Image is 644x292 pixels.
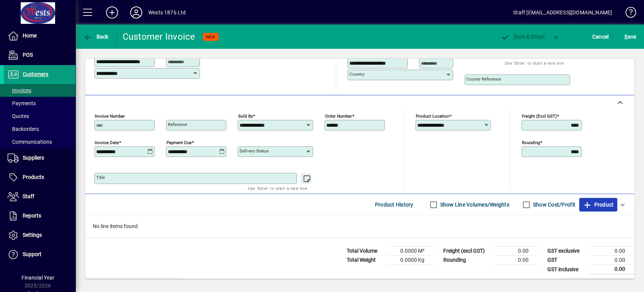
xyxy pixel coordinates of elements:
mat-label: Product location [416,113,449,119]
span: NEW [206,34,215,39]
a: Communications [4,135,75,148]
span: Suppliers [23,155,44,161]
button: Product History [372,198,417,211]
button: Post & Email [497,30,548,43]
mat-label: Delivery status [240,148,269,154]
span: Payments [8,100,36,106]
div: Wests 1876 Ltd [148,6,186,19]
mat-label: Payment due [166,140,192,145]
a: Backorders [4,123,75,135]
a: Knowledge Base [619,2,635,26]
app-page-header-button: Back [75,30,117,43]
td: Total Volume [343,247,388,256]
td: Total Weight [343,256,388,265]
span: S [624,34,627,40]
span: Communications [8,139,52,145]
span: ave [624,31,636,43]
span: Cancel [592,31,609,43]
td: Rounding [440,256,492,265]
button: Back [81,30,111,43]
mat-label: Order number [325,113,352,119]
span: Settings [23,232,42,238]
span: Staff [23,193,34,199]
button: Add [100,6,124,19]
a: Quotes [4,110,75,123]
button: Profile [124,6,148,19]
td: GST exclusive [544,247,589,256]
td: Freight (excl GST) [440,247,492,256]
span: Backorders [8,126,39,132]
td: 0.00 [492,247,538,256]
span: Back [83,34,109,40]
span: Customers [23,71,48,77]
a: Staff [4,187,75,206]
a: Payments [4,97,75,110]
a: Suppliers [4,149,75,168]
mat-label: Invoice date [95,140,119,145]
td: GST inclusive [544,265,589,274]
span: Product History [375,199,413,211]
button: Cancel [590,30,611,43]
span: Products [23,174,44,180]
span: Quotes [8,113,29,119]
span: Reports [23,213,41,219]
mat-label: Freight (excl GST) [522,113,557,119]
td: 0.00 [492,256,538,265]
span: Support [23,251,41,257]
a: Settings [4,226,75,245]
span: P [514,34,517,40]
td: 0.00 [589,265,634,274]
a: Products [4,168,75,187]
mat-hint: Use 'Enter' to start a new line [248,184,307,193]
mat-label: Title [96,175,105,180]
span: Financial Year [22,275,54,281]
div: No line items found [85,215,634,238]
span: ost & Email [501,34,544,40]
mat-hint: Use 'Enter' to start a new line [505,59,564,67]
span: Home [23,33,37,39]
mat-label: Sold by [238,113,253,119]
label: Show Line Volumes/Weights [439,201,509,208]
button: Product [579,198,617,211]
mat-label: Country [349,71,364,77]
mat-label: Invoice number [95,113,125,119]
mat-label: Reference [168,122,187,127]
a: Invoices [4,84,75,97]
a: Reports [4,207,75,225]
label: Show Cost/Profit [532,201,575,208]
a: Home [4,26,75,45]
span: Invoices [8,87,31,93]
mat-label: Rounding [522,140,540,145]
td: 0.00 [589,256,634,265]
span: POS [23,52,33,58]
td: 0.0000 M³ [388,247,433,256]
mat-label: Courier Reference [466,76,501,82]
td: 0.00 [589,247,634,256]
div: Staff [EMAIL_ADDRESS][DOMAIN_NAME] [513,6,612,19]
div: Customer Invoice [123,31,195,43]
td: GST [544,256,589,265]
a: Support [4,245,75,264]
td: 0.0000 Kg [388,256,433,265]
button: Save [622,30,638,43]
span: Product [583,199,613,211]
a: POS [4,46,75,65]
